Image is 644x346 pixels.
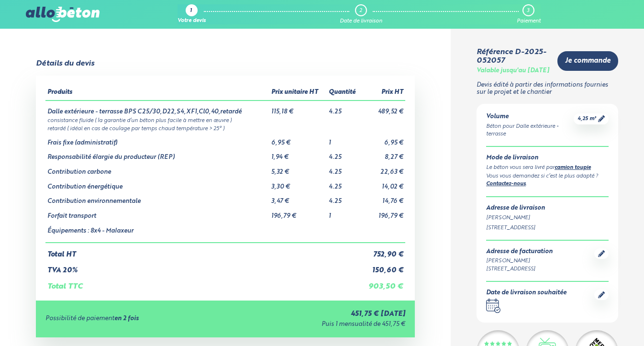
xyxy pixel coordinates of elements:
[36,59,94,68] div: Détails du devis
[486,265,553,273] div: [STREET_ADDRESS]
[477,82,618,96] p: Devis édité à partir des informations fournies sur le projet et le chantier
[361,243,405,259] td: 752,90 €
[45,220,269,243] td: Équipements : 8x4 - Malaxeur
[559,309,633,335] iframe: Help widget launcher
[486,214,609,222] div: [PERSON_NAME]
[269,161,327,176] td: 5,32 €
[486,257,553,265] div: [PERSON_NAME]
[190,8,192,14] div: 1
[269,85,327,100] th: Prix unitaire HT
[340,4,382,24] a: 2 Date de livraison
[26,7,100,22] img: allobéton
[486,172,609,189] div: Vous vous demandez si c’est le plus adapté ? .
[269,205,327,220] td: 196,79 €
[486,290,566,297] div: Date de livraison souhaitée
[361,190,405,205] td: 14,76 €
[45,146,269,161] td: Responsabilité élargie du producteur (REP)
[235,310,405,318] div: 451,75 € [DATE]
[327,132,361,147] td: 1
[517,4,541,24] a: 3 Paiement
[477,67,549,75] div: Valable jusqu'au [DATE]
[361,146,405,161] td: 8,27 €
[327,161,361,176] td: 4.25
[557,51,618,71] a: Je commande
[45,205,269,220] td: Forfait transport
[565,57,611,65] span: Je commande
[486,224,609,232] div: [STREET_ADDRESS]
[327,176,361,191] td: 4.25
[359,8,362,14] div: 2
[45,243,361,259] td: Total HT
[361,100,405,116] td: 489,52 €
[486,181,526,187] a: Contactez-nous
[269,100,327,116] td: 115,18 €
[45,275,361,291] td: Total TTC
[45,190,269,205] td: Contribution environnementale
[45,100,269,116] td: Dalle extérieure - terrasse BPS C25/30,D22,S4,XF1,Cl0,40,retardé
[486,155,609,162] div: Mode de livraison
[517,18,541,24] div: Paiement
[114,315,139,322] strong: en 2 fois
[45,161,269,176] td: Contribution carbone
[45,315,235,323] div: Possibilité de paiement
[477,48,550,66] div: Référence D-2025-052057
[178,4,206,24] a: 1 Votre devis
[361,205,405,220] td: 196,79 €
[45,176,269,191] td: Contribution énergétique
[361,275,405,291] td: 903,50 €
[486,248,553,256] div: Adresse de facturation
[340,18,382,24] div: Date de livraison
[361,132,405,147] td: 6,95 €
[45,132,269,147] td: Frais fixe (administratif)
[45,124,405,132] td: retardé ( idéal en cas de coulage par temps chaud température > 25° )
[361,161,405,176] td: 22,63 €
[327,100,361,116] td: 4.25
[486,123,574,139] div: Béton pour Dalle extérieure - terrasse
[45,85,269,100] th: Produits
[486,205,609,212] div: Adresse de livraison
[269,146,327,161] td: 1,94 €
[361,259,405,275] td: 150,60 €
[486,113,574,121] div: Volume
[361,85,405,100] th: Prix HT
[45,116,405,124] td: consistance fluide ( la garantie d’un béton plus facile à mettre en œuvre )
[235,321,405,328] div: Puis 1 mensualité de 451,75 €
[269,190,327,205] td: 3,47 €
[178,18,206,24] div: Votre devis
[269,132,327,147] td: 6,95 €
[327,146,361,161] td: 4.25
[327,190,361,205] td: 4.25
[269,176,327,191] td: 3,30 €
[361,176,405,191] td: 14,02 €
[486,164,609,172] div: Le béton vous sera livré par
[327,205,361,220] td: 1
[555,165,591,170] a: camion toupie
[45,259,361,275] td: TVA 20%
[327,85,361,100] th: Quantité
[527,8,529,14] div: 3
